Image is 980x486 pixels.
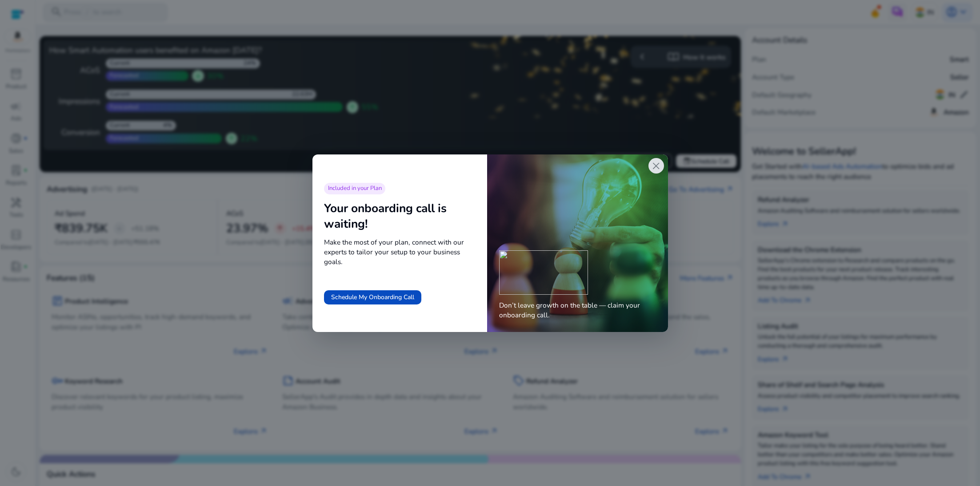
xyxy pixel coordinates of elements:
[650,160,662,172] span: close
[328,185,382,193] span: Included in your Plan
[499,300,656,320] span: Don’t leave growth on the table — claim your onboarding call.
[324,201,476,232] div: Your onboarding call is waiting!
[324,237,476,267] span: Make the most of your plan, connect with our experts to tailor your setup to your business goals.
[324,290,421,304] button: Schedule My Onboarding Call
[331,292,414,302] span: Schedule My Onboarding Call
